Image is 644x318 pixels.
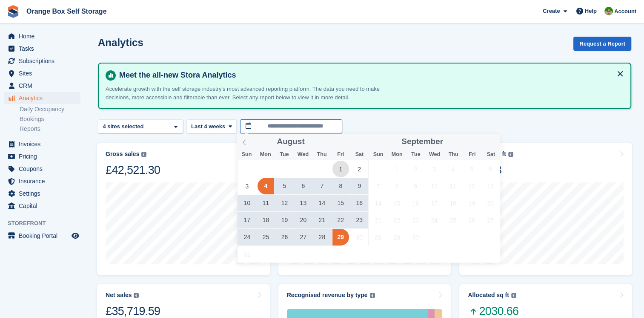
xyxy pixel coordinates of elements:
span: August 28, 2025 [314,229,330,246]
img: icon-info-grey-7440780725fd019a000dd9b08b2336e03edf1995a4989e88bcd33f0948082b44.svg [370,293,375,298]
span: September 25, 2025 [445,212,461,228]
span: Wed [425,152,444,157]
a: menu [4,92,80,104]
a: Daily Occupancy [20,105,80,113]
span: August 20, 2025 [295,212,312,228]
span: September 16, 2025 [407,195,424,211]
span: August 1, 2025 [332,161,349,177]
span: Account [614,7,636,16]
span: September 6, 2025 [482,161,499,177]
span: August 22, 2025 [332,212,349,228]
span: September 26, 2025 [464,212,480,228]
a: menu [4,188,80,199]
a: menu [4,200,80,212]
span: Mon [256,152,275,157]
span: September 1, 2025 [389,161,405,177]
span: August 11, 2025 [258,195,274,211]
img: stora-icon-8386f47178a22dfd0bd8f6a31ec36ba5ce8667c1dd55bd0f319d3a0aa187defe.svg [7,5,20,18]
div: Net sales [106,292,132,299]
span: Insurance [19,175,70,187]
span: August [277,138,305,146]
span: September 4, 2025 [445,161,461,177]
span: August 3, 2025 [239,178,255,194]
span: August 19, 2025 [276,212,293,228]
span: Tasks [19,43,70,55]
span: September 27, 2025 [482,212,499,228]
span: August 5, 2025 [276,178,293,194]
img: icon-info-grey-7440780725fd019a000dd9b08b2336e03edf1995a4989e88bcd33f0948082b44.svg [134,293,139,298]
span: Help [585,7,597,15]
span: August 24, 2025 [239,229,255,246]
span: August 2, 2025 [351,161,368,177]
span: August 9, 2025 [351,178,368,194]
div: Rate per sq ft [468,150,506,158]
a: menu [4,138,80,150]
span: September 2, 2025 [407,161,424,177]
span: September 8, 2025 [389,178,405,194]
div: £42,521.30 [106,163,160,177]
img: icon-info-grey-7440780725fd019a000dd9b08b2336e03edf1995a4989e88bcd33f0948082b44.svg [511,293,516,298]
span: September 11, 2025 [445,178,461,194]
span: Home [19,30,70,42]
span: Booking Portal [19,230,70,242]
span: September 15, 2025 [389,195,405,211]
a: Preview store [70,231,80,241]
a: menu [4,175,80,187]
input: Year [443,137,470,146]
span: August 31, 2025 [239,246,255,263]
span: Sat [350,152,369,157]
span: Thu [312,152,331,157]
span: September 19, 2025 [464,195,480,211]
img: Eric Smith [604,7,613,15]
a: menu [4,67,80,79]
a: menu [4,80,80,92]
span: September 21, 2025 [370,212,386,228]
span: Tue [275,152,294,157]
span: August 10, 2025 [239,195,255,211]
span: September 18, 2025 [445,195,461,211]
span: September 9, 2025 [407,178,424,194]
span: August 17, 2025 [239,212,255,228]
span: August 16, 2025 [351,195,368,211]
span: August 14, 2025 [314,195,330,211]
span: September 30, 2025 [407,229,424,246]
span: Thu [444,152,463,157]
a: menu [4,30,80,42]
span: August 8, 2025 [332,178,349,194]
a: menu [4,230,80,242]
span: Last 4 weeks [191,122,225,131]
span: September 22, 2025 [389,212,405,228]
span: August 4, 2025 [258,178,274,194]
span: September 28, 2025 [370,229,386,246]
span: September 24, 2025 [426,212,443,228]
span: September 5, 2025 [464,161,480,177]
span: September 14, 2025 [370,195,386,211]
span: September 13, 2025 [482,178,499,194]
span: Capital [19,200,70,212]
span: August 30, 2025 [351,229,368,246]
img: icon-info-grey-7440780725fd019a000dd9b08b2336e03edf1995a4989e88bcd33f0948082b44.svg [508,152,513,157]
span: Storefront [8,219,85,228]
span: August 12, 2025 [276,195,293,211]
span: September 23, 2025 [407,212,424,228]
span: August 25, 2025 [258,229,274,246]
span: August 26, 2025 [276,229,293,246]
a: menu [4,163,80,175]
button: Last 4 weeks [186,119,237,133]
span: Tue [406,152,425,157]
span: September 10, 2025 [426,178,443,194]
div: Gross sales [106,150,139,158]
p: Accelerate growth with the self storage industry's most advanced reporting platform. The data you... [106,85,404,101]
span: Sites [19,67,70,79]
button: Request a Report [573,37,631,51]
span: Invoices [19,138,70,150]
span: Sun [237,152,256,157]
span: Settings [19,188,70,199]
a: menu [4,150,80,162]
span: August 15, 2025 [332,195,349,211]
h4: Meet the all-new Stora Analytics [116,70,624,80]
span: Sat [481,152,500,157]
span: September 12, 2025 [464,178,480,194]
a: menu [4,55,80,67]
span: September 17, 2025 [426,195,443,211]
